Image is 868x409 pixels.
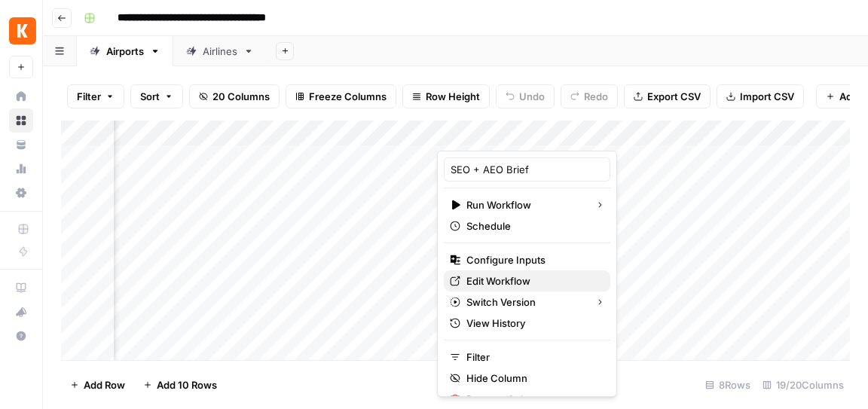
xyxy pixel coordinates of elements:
div: 8 Rows [699,373,756,397]
div: What's new? [10,301,32,323]
button: Add 10 Rows [134,373,226,397]
span: View History [466,316,598,331]
span: Add 10 Rows [157,377,217,392]
button: Export CSV [624,84,711,108]
span: Undo [519,89,545,104]
a: Your Data [9,133,33,157]
span: Import CSV [740,89,794,104]
span: Sort [140,89,160,104]
span: Row Height [426,89,480,104]
img: Kayak Logo [9,17,36,44]
button: Redo [561,84,618,108]
button: Filter [67,84,124,108]
span: Schedule [466,218,598,233]
button: 20 Columns [189,84,280,108]
span: 20 Columns [212,89,270,104]
button: What's new? [9,300,33,324]
button: Sort [130,84,183,108]
span: Configure Inputs [466,252,598,267]
span: Freeze Columns [309,89,387,104]
a: Airports [77,36,173,66]
button: Help + Support [9,324,33,348]
a: Settings [9,181,33,205]
a: Home [9,84,33,108]
a: AirOps Academy [9,276,33,300]
div: 19/20 Columns [756,373,850,397]
a: Browse [9,108,33,133]
button: Workspace: Kayak [9,12,33,50]
a: Airlines [173,36,267,66]
button: Add Row [61,373,134,397]
span: Switch Version [466,295,583,310]
span: Hide Column [466,371,598,386]
a: Usage [9,157,33,181]
button: Row Height [402,84,490,108]
button: Undo [496,84,555,108]
span: Run Workflow [466,197,583,212]
div: Airports [106,44,144,59]
span: Remove Column [466,392,598,407]
div: Airlines [203,44,237,59]
span: Add Row [84,377,125,392]
button: Import CSV [717,84,804,108]
button: Freeze Columns [286,84,396,108]
span: Export CSV [647,89,701,104]
span: Filter [466,349,598,365]
span: Redo [584,89,608,104]
span: Filter [77,89,101,104]
span: Edit Workflow [466,273,598,288]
